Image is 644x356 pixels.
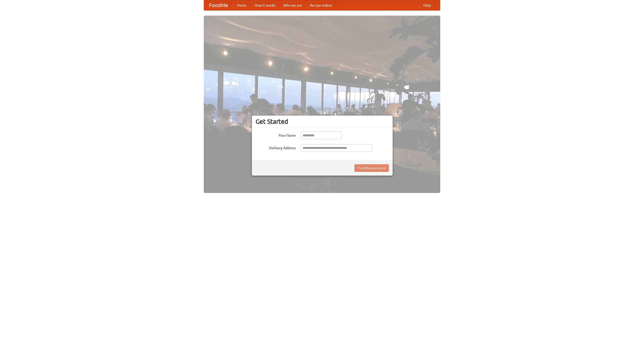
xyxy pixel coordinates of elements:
h3: Get Started [256,118,389,125]
a: Who we are [279,0,306,10]
a: FoodMe [204,0,233,10]
a: Recipe videos [306,0,336,10]
a: Home [233,0,251,10]
a: Help [419,0,435,10]
label: Your Name [256,132,296,138]
label: Delivery Address [256,144,296,150]
button: Find Restaurants! [354,164,389,172]
a: How it works [251,0,279,10]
